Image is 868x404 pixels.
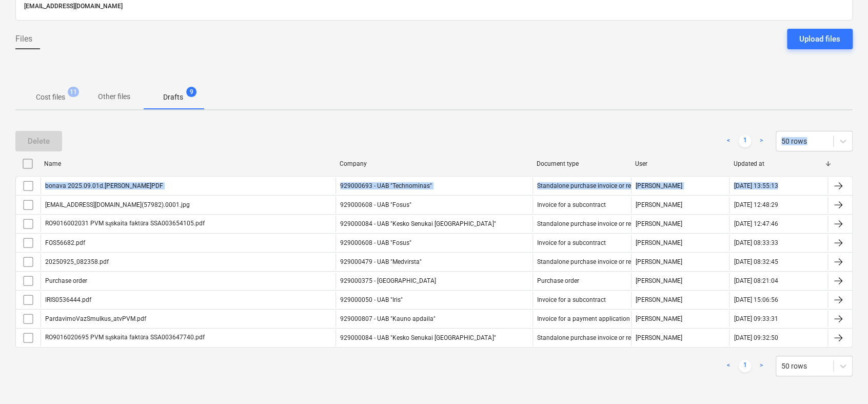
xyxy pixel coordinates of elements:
[45,239,85,246] div: FOS56682.pdf
[336,178,532,194] div: 929000693 - UAB "Technominas"
[537,334,644,341] div: Standalone purchase invoice or receipt
[336,216,532,232] div: 929000084 - UAB "Kesko Senukai [GEOGRAPHIC_DATA]"
[799,32,840,46] div: Upload files
[45,182,163,189] div: bonava 2025.09.01d.[PERSON_NAME]PDF
[787,29,853,49] button: Upload files
[336,311,532,327] div: 929000807 - UAB "Kauno apdaila"
[45,315,146,322] div: PardavimoVazSmulkus_atvPVM.pdf
[336,254,532,270] div: 929000479 - UAB "Medvirsta"
[45,296,91,303] div: IRIS0536444.pdf
[734,315,778,322] div: [DATE] 09:33:31
[45,334,205,341] div: RO9016020695 PVM sąskaita faktūra SSA003647740.pdf
[734,277,778,284] div: [DATE] 08:21:04
[44,160,331,167] div: Name
[336,273,532,289] div: 929000375 - [GEOGRAPHIC_DATA]
[755,360,767,372] a: Next page
[631,273,729,289] div: [PERSON_NAME]
[340,160,528,167] div: Company
[24,1,844,12] p: [EMAIL_ADDRESS][DOMAIN_NAME]
[631,254,729,270] div: [PERSON_NAME]
[734,182,778,189] div: [DATE] 13:55:13
[734,201,778,208] div: [DATE] 12:48:29
[631,216,729,232] div: [PERSON_NAME]
[336,330,532,346] div: 929000084 - UAB "Kesko Senukai [GEOGRAPHIC_DATA]"
[68,87,79,97] span: 11
[186,87,196,97] span: 9
[631,178,729,194] div: [PERSON_NAME]
[336,235,532,251] div: 929000608 - UAB "Fosus"
[631,235,729,251] div: [PERSON_NAME]
[537,201,606,208] div: Invoice for a subcontract
[36,92,65,103] p: Cost files
[631,330,729,346] div: [PERSON_NAME]
[15,33,32,45] span: Files
[45,220,205,227] div: RO9016002031 PVM sąskaita faktūra SSA003654105.pdf
[734,258,778,265] div: [DATE] 08:32:45
[734,239,778,246] div: [DATE] 08:33:33
[98,91,130,102] p: Other files
[45,258,109,265] div: 20250925_082358.pdf
[722,360,735,372] a: Previous page
[537,220,644,227] div: Standalone purchase invoice or receipt
[734,296,778,303] div: [DATE] 15:06:56
[631,197,729,213] div: [PERSON_NAME]
[537,277,579,284] div: Purchase order
[45,277,87,284] div: Purchase order
[45,201,190,208] div: [EMAIL_ADDRESS][DOMAIN_NAME](57982).0001.jpg
[537,258,644,265] div: Standalone purchase invoice or receipt
[336,197,532,213] div: 929000608 - UAB "Fosus"
[755,135,767,147] a: Next page
[734,160,824,167] div: Updated at
[817,355,868,404] iframe: Chat Widget
[734,220,778,227] div: [DATE] 12:47:46
[739,135,751,147] a: Page 1 is your current page
[537,182,644,189] div: Standalone purchase invoice or receipt
[537,239,606,246] div: Invoice for a subcontract
[537,160,627,167] div: Document type
[631,292,729,308] div: [PERSON_NAME]
[734,334,778,341] div: [DATE] 09:32:50
[537,296,606,303] div: Invoice for a subcontract
[537,315,630,322] div: Invoice for a payment application
[631,311,729,327] div: [PERSON_NAME]
[635,160,725,167] div: User
[336,292,532,308] div: 929000050 - UAB "Iris"
[163,92,183,103] p: Drafts
[722,135,735,147] a: Previous page
[739,360,751,372] a: Page 1 is your current page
